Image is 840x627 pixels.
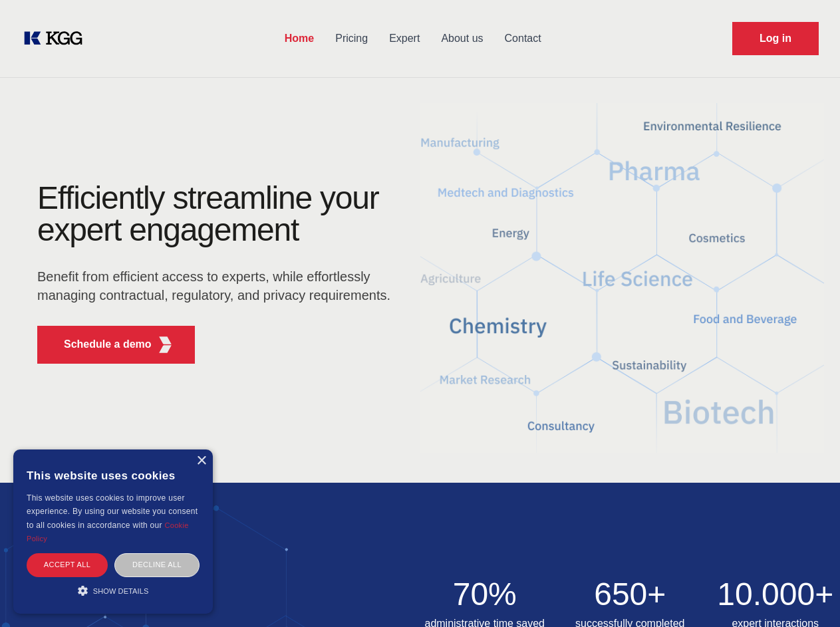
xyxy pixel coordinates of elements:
div: Accept all [27,553,108,576]
p: Benefit from efficient access to experts, while effortlessly managing contractual, regulatory, an... [37,267,399,305]
img: KGG Fifth Element RED [420,86,825,469]
h2: 70% [420,578,550,610]
p: Schedule a demo [64,336,152,352]
div: Close [196,456,206,466]
a: KOL Knowledge Platform: Talk to Key External Experts (KEE) [21,28,93,49]
div: This website uses cookies [27,459,200,491]
a: Home [274,21,325,56]
span: Show details [93,587,149,595]
a: Cookie Policy [27,521,189,543]
a: Pricing [325,21,378,56]
div: Show details [27,584,200,597]
a: Expert [378,21,430,56]
h1: Efficiently streamline your expert engagement [37,182,399,246]
a: About us [430,21,493,56]
div: Decline all [114,553,200,576]
a: Request Demo [732,22,819,55]
span: This website uses cookies to improve user experience. By using our website you consent to all coo... [27,493,198,530]
a: Contact [494,21,552,56]
button: Schedule a demoKGG Fifth Element RED [37,326,195,364]
h2: 650+ [565,578,695,610]
img: KGG Fifth Element RED [157,336,174,353]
